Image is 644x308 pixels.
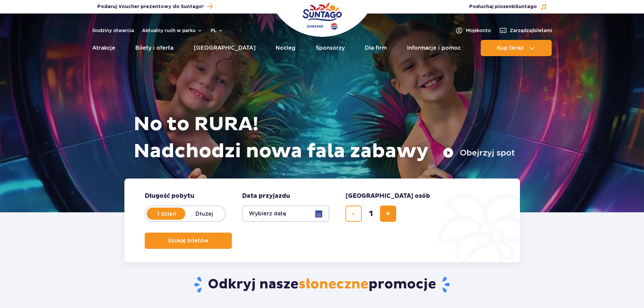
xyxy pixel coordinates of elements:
[134,111,515,165] h1: No to RURA! Nadchodzi nowa fala zabawy
[345,192,430,200] span: [GEOGRAPHIC_DATA] osób
[168,238,209,244] span: Szukaj biletów
[124,276,520,293] h2: Odkryj nasze promocje
[510,27,552,34] span: Zarządzaj biletami
[516,4,537,9] span: Suntago
[497,45,524,51] span: Kup teraz
[407,40,461,56] a: Informacje i pomoc
[145,233,232,249] button: Szukaj biletów
[469,3,547,10] button: Posłuchaj piosenkiSuntago
[145,192,194,200] span: Długość pobytu
[276,40,295,56] a: Nocleg
[481,40,552,56] button: Kup teraz
[443,147,515,158] button: Obejrzyj spot
[97,2,213,11] a: Podaruj Voucher prezentowy do Suntago!
[499,26,552,34] a: Zarządzajbiletami
[455,26,491,34] a: Mojekonto
[185,207,224,221] label: Dłużej
[363,206,379,222] input: liczba biletów
[299,276,368,293] span: słoneczne
[242,206,329,222] button: Wybierz datę
[142,28,202,33] button: Aktualny ruch w parku
[147,207,186,221] label: 1 dzień
[345,206,362,222] button: usuń bilet
[97,3,204,10] span: Podaruj Voucher prezentowy do Suntago!
[211,27,223,34] button: pl
[124,179,520,262] form: Planowanie wizyty w Park of Poland
[365,40,387,56] a: Dla firm
[92,27,134,34] a: Godziny otwarcia
[92,40,115,56] a: Atrakcje
[469,3,537,10] span: Posłuchaj piosenki
[466,27,491,34] span: Moje konto
[380,206,396,222] button: dodaj bilet
[194,40,256,56] a: [GEOGRAPHIC_DATA]
[242,192,290,200] span: Data przyjazdu
[316,40,345,56] a: Sponsorzy
[135,40,173,56] a: Bilety i oferta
